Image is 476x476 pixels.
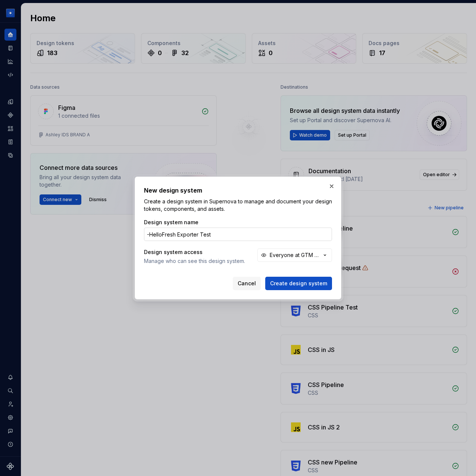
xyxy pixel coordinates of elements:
span: Manage who can see this design system. [144,257,250,265]
label: Design system access [144,248,203,256]
label: Design system name [144,219,198,226]
p: Create a design system in Supernova to manage and document your design tokens, components, and as... [144,198,332,213]
span: Cancel [238,280,256,287]
button: Everyone at GTM Workspace [257,248,332,262]
button: Create design system [265,277,332,290]
button: Cancel [233,277,261,290]
div: Everyone at GTM Workspace [270,251,321,259]
h2: New design system [144,186,332,195]
span: Create design system [270,280,327,287]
